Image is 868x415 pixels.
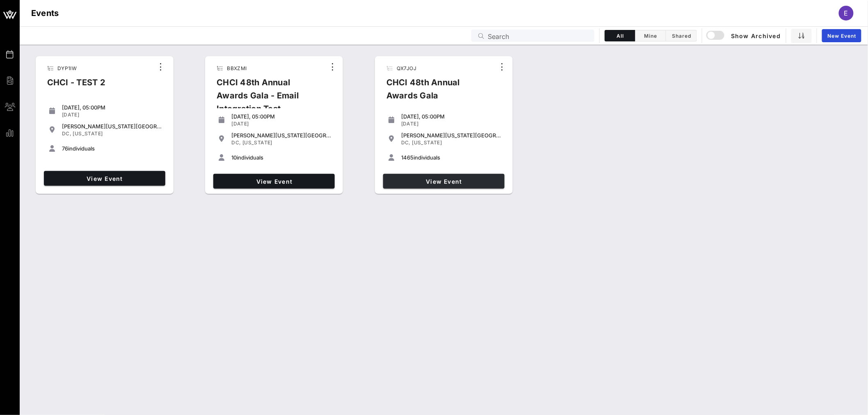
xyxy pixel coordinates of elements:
[231,154,237,161] span: 10
[635,30,666,41] button: Mine
[227,65,247,71] span: BBXZMI
[401,139,411,146] span: DC,
[242,139,272,146] span: [US_STATE]
[610,33,630,39] span: All
[839,6,854,21] div: E
[401,154,501,161] div: individuals
[401,121,501,127] div: [DATE]
[640,33,661,39] span: Mine
[401,132,501,139] div: [PERSON_NAME][US_STATE][GEOGRAPHIC_DATA]
[380,76,496,109] div: CHCI 48th Annual Awards Gala
[605,30,635,41] button: All
[62,145,162,152] div: individuals
[386,178,501,185] span: View Event
[31,7,59,20] h1: Events
[47,175,162,182] span: View Event
[73,130,103,137] span: [US_STATE]
[62,145,68,152] span: 76
[62,130,71,137] span: DC,
[62,123,162,130] div: [PERSON_NAME][US_STATE][GEOGRAPHIC_DATA]
[217,178,331,185] span: View Event
[62,112,162,118] div: [DATE]
[666,30,697,41] button: Shared
[231,121,331,127] div: [DATE]
[671,33,692,39] span: Shared
[822,29,861,42] a: New Event
[231,113,331,120] div: [DATE], 05:00PM
[57,65,77,71] span: DYP1IW
[62,104,162,111] div: [DATE], 05:00PM
[397,65,416,71] span: QX7JOJ
[707,28,781,43] button: Show Archived
[231,139,241,146] span: DC,
[383,174,505,189] a: View Event
[708,31,781,41] span: Show Archived
[231,132,331,139] div: [PERSON_NAME][US_STATE][GEOGRAPHIC_DATA]
[41,76,112,96] div: CHCI - TEST 2
[827,33,857,39] span: New Event
[44,171,165,186] a: View Event
[213,174,335,189] a: View Event
[844,9,848,17] span: E
[231,154,331,161] div: individuals
[401,154,413,161] span: 1465
[210,76,326,122] div: CHCI 48th Annual Awards Gala - Email Integration Test
[412,139,442,146] span: [US_STATE]
[401,113,501,120] div: [DATE], 05:00PM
